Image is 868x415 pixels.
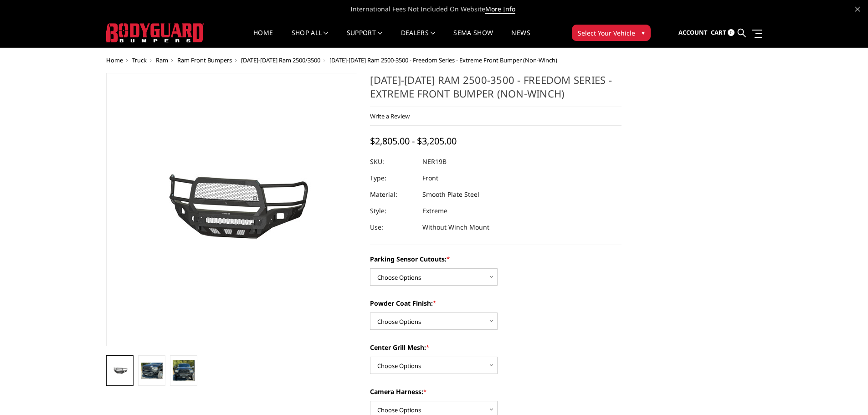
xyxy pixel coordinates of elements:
span: 0 [728,29,734,36]
dd: Smooth Plate Steel [422,186,479,203]
span: Account [678,28,708,36]
dd: Without Winch Mount [422,219,489,236]
label: Center Grill Mesh: [370,343,621,352]
a: shop all [292,30,329,47]
span: $2,805.00 - $3,205.00 [370,135,457,147]
a: Truck [132,56,147,64]
a: 2019-2025 Ram 2500-3500 - Freedom Series - Extreme Front Bumper (Non-Winch) [106,73,358,346]
img: 2019-2025 Ram 2500-3500 - Freedom Series - Extreme Front Bumper (Non-Winch) [109,366,131,376]
dd: NER19B [422,154,447,170]
h1: [DATE]-[DATE] Ram 2500-3500 - Freedom Series - Extreme Front Bumper (Non-Winch) [370,73,621,107]
a: Home [106,56,123,64]
a: [DATE]-[DATE] Ram 2500/3500 [241,56,320,64]
img: 2019-2025 Ram 2500-3500 - Freedom Series - Extreme Front Bumper (Non-Winch) [173,360,195,381]
label: Camera Harness: [370,387,621,396]
img: BODYGUARD BUMPERS [106,23,204,42]
span: [DATE]-[DATE] Ram 2500-3500 - Freedom Series - Extreme Front Bumper (Non-Winch) [329,56,557,64]
a: News [511,30,530,47]
dt: Type: [370,170,416,186]
a: More Info [485,5,515,14]
a: Home [253,30,273,47]
label: Parking Sensor Cutouts: [370,254,621,264]
button: Select Your Vehicle [572,25,651,41]
span: Select Your Vehicle [578,28,635,38]
dd: Front [422,170,438,186]
dt: Material: [370,186,416,203]
dd: Extreme [422,203,447,219]
dt: Use: [370,219,416,236]
a: SEMA Show [453,30,493,47]
a: Ram [156,56,168,64]
img: 2019-2025 Ram 2500-3500 - Freedom Series - Extreme Front Bumper (Non-Winch) [141,363,163,379]
a: Ram Front Bumpers [177,56,232,64]
a: Cart 0 [711,20,734,45]
a: Support [347,30,383,47]
span: Cart [711,28,726,36]
a: Account [678,20,708,45]
a: Dealers [401,30,436,47]
dt: SKU: [370,154,416,170]
a: Write a Review [370,112,410,120]
span: ▾ [642,28,645,37]
label: Powder Coat Finish: [370,298,621,308]
dt: Style: [370,203,416,219]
